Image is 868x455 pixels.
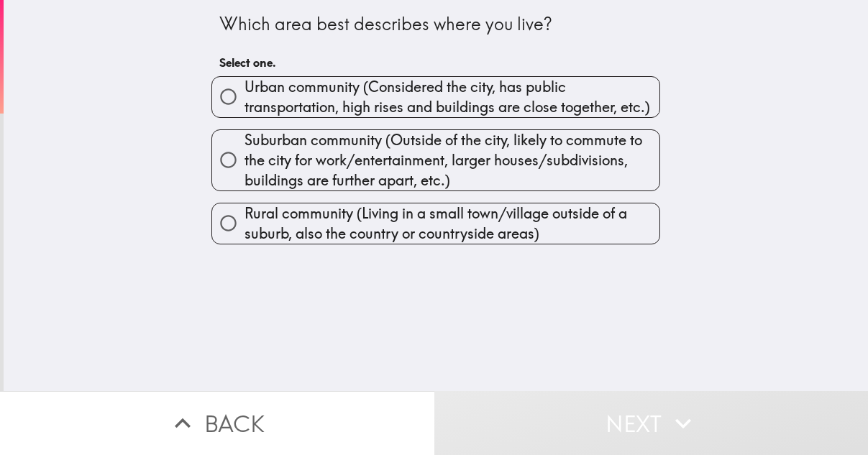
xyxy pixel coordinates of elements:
button: Urban community (Considered the city, has public transportation, high rises and buildings are clo... [212,77,659,117]
button: Rural community (Living in a small town/village outside of a suburb, also the country or countrys... [212,203,659,244]
button: Suburban community (Outside of the city, likely to commute to the city for work/entertainment, la... [212,130,659,190]
span: Urban community (Considered the city, has public transportation, high rises and buildings are clo... [245,77,659,117]
span: Rural community (Living in a small town/village outside of a suburb, also the country or countrys... [245,203,659,244]
span: Suburban community (Outside of the city, likely to commute to the city for work/entertainment, la... [245,130,659,190]
h6: Select one. [219,55,652,70]
div: Which area best describes where you live? [219,12,652,37]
